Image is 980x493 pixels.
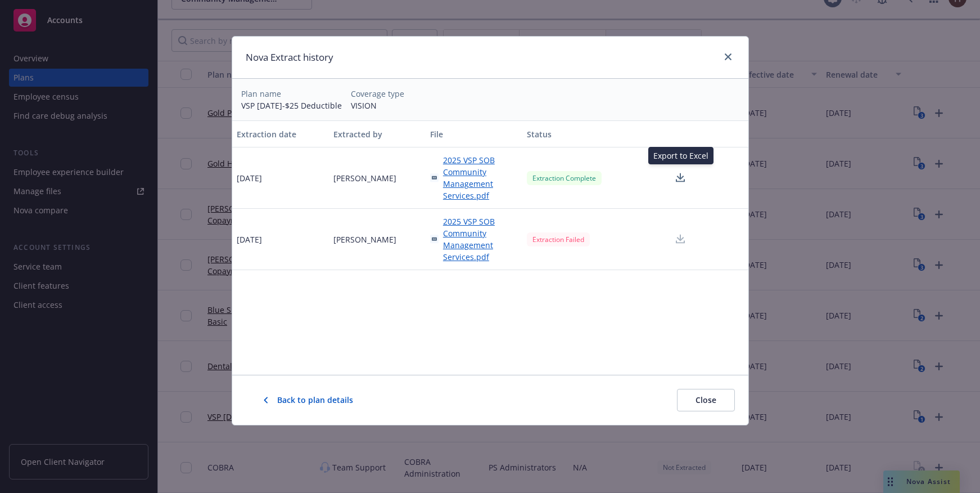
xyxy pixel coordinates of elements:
[232,120,329,147] button: Extraction date
[237,234,262,245] span: [DATE]
[333,172,396,184] span: [PERSON_NAME]
[430,216,518,263] a: 2025 VSP SOB Community Management Services.pdf
[430,128,518,140] div: File
[329,120,426,147] button: Extracted by
[237,128,324,140] div: Extraction date
[443,216,518,263] span: 2025 VSP SOB Community Management Services.pdf
[246,50,333,65] h1: Nova Extract history
[677,389,735,411] button: Close
[522,120,652,147] button: Status
[246,389,371,411] button: Back to plan details
[648,147,713,164] div: Export to Excel
[430,154,518,201] a: 2025 VSP SOB Community Management Services.pdf
[241,88,342,100] div: Plan name
[426,120,522,147] button: File
[443,154,518,201] span: 2025 VSP SOB Community Management Services.pdf
[351,88,404,100] div: Coverage type
[527,171,602,185] div: Extraction Complete
[721,50,735,64] a: close
[333,234,396,245] span: [PERSON_NAME]
[333,128,421,140] div: Extracted by
[277,395,353,406] span: Back to plan details
[241,100,342,111] div: VSP [DATE]-$25 Deductible
[527,232,590,246] div: Extraction Failed
[237,172,262,184] span: [DATE]
[527,128,647,140] div: Status
[351,100,404,111] div: VISION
